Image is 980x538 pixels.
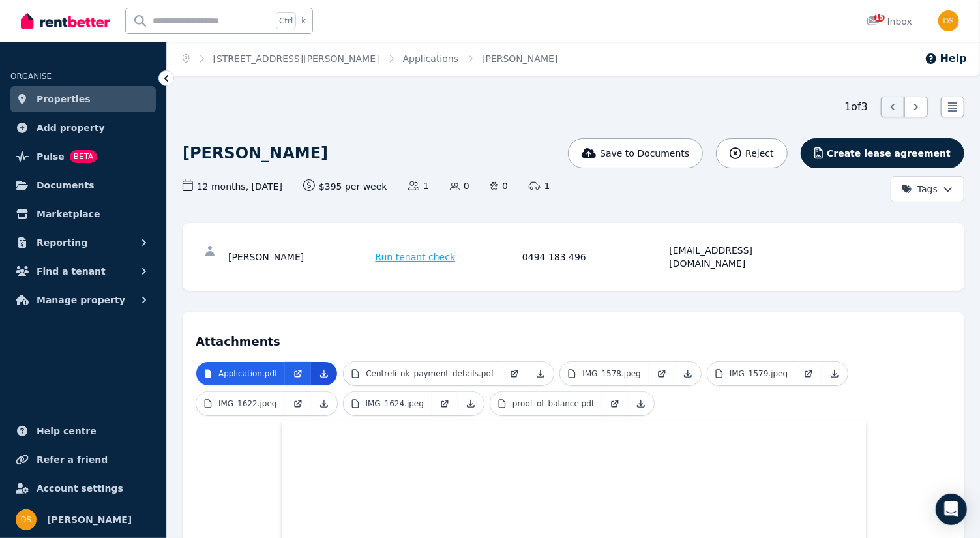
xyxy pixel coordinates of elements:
button: Reporting [10,230,156,256]
a: Download Attachment [527,362,554,385]
span: Add property [37,120,105,136]
p: IMG_1622.jpeg [218,398,277,409]
a: Account settings [10,475,156,501]
a: [STREET_ADDRESS][PERSON_NAME] [213,53,379,64]
p: proof_of_balance.pdf [512,398,594,409]
a: Download Attachment [311,362,337,385]
span: Properties [37,91,91,107]
button: Create lease agreement [801,138,964,168]
span: Refer a friend [37,452,108,468]
span: Reporting [37,235,87,250]
a: Open in new Tab [285,392,311,415]
a: Download Attachment [311,392,337,415]
a: Download Attachment [628,392,654,415]
a: Open in new Tab [285,362,311,385]
nav: Breadcrumb [167,42,573,76]
button: Manage property [10,287,156,313]
span: Manage property [37,292,125,308]
span: Documents [37,177,95,193]
span: Find a tenant [37,263,106,279]
a: IMG_1578.jpeg [560,362,649,385]
p: Application.pdf [218,368,277,379]
span: Ctrl [276,12,296,29]
span: 1 [529,179,550,192]
div: [PERSON_NAME] [228,244,372,270]
span: 0 [490,179,508,192]
a: Add property [10,115,156,141]
span: 1 [408,179,429,192]
span: [PERSON_NAME] [482,52,557,65]
a: Open in new Tab [649,362,675,385]
span: BETA [70,150,97,163]
h1: [PERSON_NAME] [183,143,328,164]
div: Inbox [867,15,912,28]
a: Application.pdf [196,362,285,385]
a: IMG_1622.jpeg [196,392,285,415]
span: Help centre [37,423,97,439]
a: proof_of_balance.pdf [490,392,602,415]
img: RentBetter [21,11,110,31]
img: Donna Stone [16,509,37,530]
span: Tags [902,183,938,196]
button: Find a tenant [10,258,156,284]
span: Marketplace [37,206,100,222]
span: 12 months , [DATE] [183,179,282,193]
span: Save to Documents [600,147,689,160]
div: [EMAIL_ADDRESS][DOMAIN_NAME] [670,244,813,270]
span: Pulse [37,149,65,164]
span: 15 [874,14,885,22]
a: Help centre [10,418,156,444]
span: Reject [745,147,773,160]
h4: Attachments [196,325,951,351]
a: Marketplace [10,201,156,227]
p: IMG_1578.jpeg [582,368,641,379]
p: IMG_1624.jpeg [366,398,424,409]
a: Download Attachment [458,392,484,415]
span: 0 [450,179,469,192]
img: Donna Stone [938,10,959,31]
a: Open in new Tab [602,392,628,415]
a: Documents [10,172,156,198]
a: IMG_1579.jpeg [707,362,796,385]
span: $395 per week [303,179,387,193]
span: k [301,16,306,26]
button: Save to Documents [568,138,704,168]
a: Properties [10,86,156,112]
a: Download Attachment [675,362,701,385]
div: 0494 183 496 [522,244,666,270]
span: [PERSON_NAME] [47,512,132,528]
span: 1 of 3 [844,99,868,115]
a: Download Attachment [822,362,848,385]
a: Applications [403,53,459,64]
span: Create lease agreement [827,147,951,160]
button: Tags [891,176,964,202]
a: Refer a friend [10,447,156,473]
a: PulseBETA [10,143,156,170]
a: Centreli_nk_payment_details.pdf [344,362,501,385]
span: ORGANISE [10,72,52,81]
a: Open in new Tab [432,392,458,415]
a: Open in new Tab [501,362,527,385]
a: IMG_1624.jpeg [344,392,432,415]
button: Reject [716,138,787,168]
p: Centreli_nk_payment_details.pdf [366,368,494,379]
span: Account settings [37,481,123,496]
p: IMG_1579.jpeg [730,368,788,379]
div: Open Intercom Messenger [936,494,967,525]
button: Help [925,51,967,67]
a: Open in new Tab [795,362,822,385]
span: Run tenant check [376,250,456,263]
